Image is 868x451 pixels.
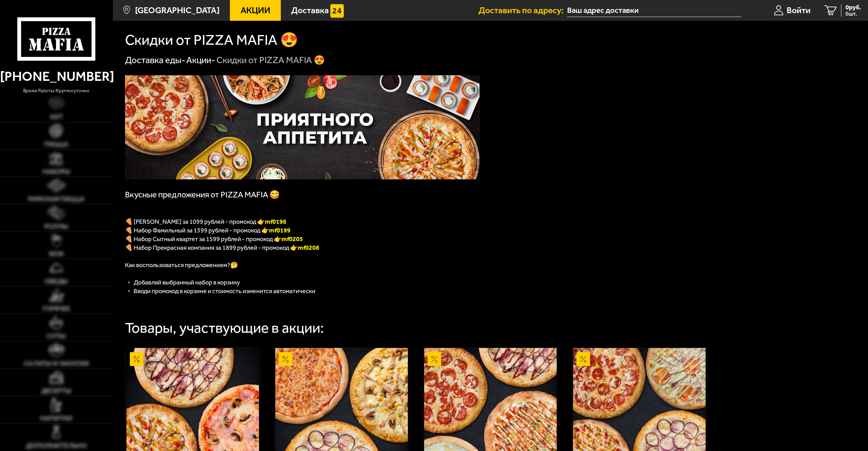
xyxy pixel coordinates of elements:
[135,6,220,15] span: [GEOGRAPHIC_DATA]
[567,4,741,17] input: Ваш адрес доставки
[216,54,325,66] div: Скидки от PIZZA MAFIA 😍
[787,6,811,15] span: Войти
[44,223,68,230] span: Роллы
[47,333,66,340] span: Супы
[186,55,215,66] a: Акции-
[125,321,324,335] div: Товары, участвующие в акции:
[28,196,84,203] span: Римская пицца
[125,190,280,199] span: Вкусные предложения от PIZZA MAFIA 😋
[41,388,71,394] span: Десерты
[125,244,298,252] span: 🍕 Набор Прекрасная компания за 1899 рублей - промокод 👉
[130,352,143,366] img: Акционный
[279,352,292,366] img: Акционный
[125,55,185,66] a: Доставка еды-
[428,352,441,366] img: Акционный
[44,141,69,148] span: Пицца
[125,75,480,179] img: 1024x1024
[125,218,286,226] span: 🍕 [PERSON_NAME] за 1099 рублей - промокод 👉
[330,4,344,18] img: 15daf4d41897b9f0e9f617042186c801.svg
[478,6,567,15] span: Доставить по адресу:
[40,415,72,422] span: Напитки
[845,4,861,10] span: 0 руб.
[50,113,63,120] span: Хит
[125,261,238,269] span: Как воспользоваться предложением?🤔
[576,352,590,366] img: Акционный
[45,278,68,285] span: Обеды
[24,360,89,367] span: Салаты и закуски
[26,442,87,449] span: Дополнительно
[125,279,240,286] span: 🔹 Добавляй выбранный набор в корзину
[49,250,64,257] span: WOK
[43,305,70,312] span: Горячее
[43,168,70,175] span: Наборы
[125,33,298,48] h1: Скидки от PIZZA MAFIA 😍
[291,6,329,15] span: Доставка
[125,235,303,243] span: 🍕 Набор Сытный квартет за 1599 рублей - промокод 👉
[298,244,319,252] span: mf0208
[281,235,303,243] b: mf0205
[265,218,286,226] font: mf0198
[845,11,861,17] span: 0 шт.
[125,227,290,234] span: 🍕 Набор Фамильный за 1399 рублей - промокод 👉
[241,6,270,15] span: Акции
[269,227,290,234] b: mf0199
[125,287,315,295] span: 🔹 Вводи промокод в корзине и стоимость изменится автоматически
